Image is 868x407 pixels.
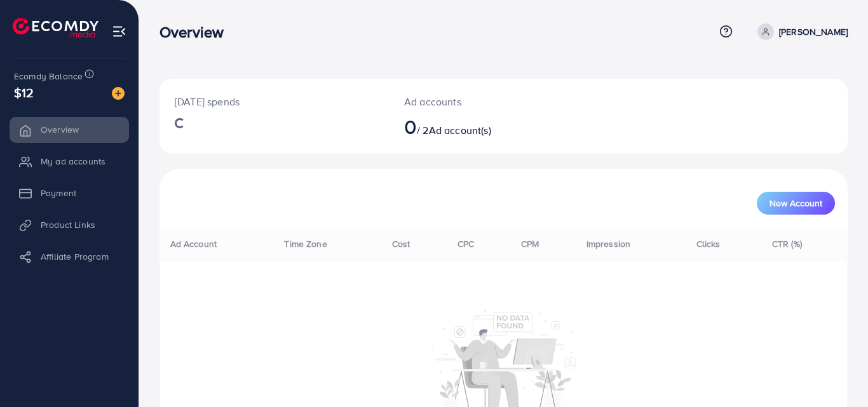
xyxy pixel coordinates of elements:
span: $12 [14,83,34,102]
button: New Account [757,192,835,215]
p: [DATE] spends [175,94,374,109]
img: menu [112,24,126,39]
span: Ecomdy Balance [14,70,83,83]
h3: Overview [159,23,234,41]
p: [PERSON_NAME] [779,24,848,39]
img: logo [13,18,98,37]
h2: / 2 [404,114,546,138]
span: 0 [404,112,417,141]
img: image [112,87,125,100]
a: [PERSON_NAME] [752,23,848,40]
p: Ad accounts [404,94,546,109]
span: New Account [770,199,822,208]
span: Ad account(s) [429,123,491,137]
